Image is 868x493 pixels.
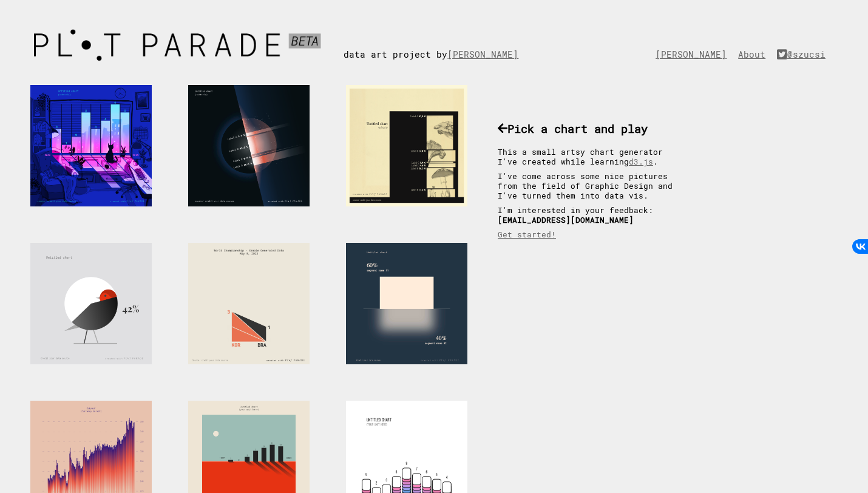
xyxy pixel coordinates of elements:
[498,205,686,225] p: I'm interested in your feedback:
[738,49,771,60] a: About
[777,49,832,60] a: @szucsi
[447,49,524,60] a: [PERSON_NAME]
[498,147,686,166] p: This a small artsy chart generator I've created while learning .
[498,215,634,225] b: [EMAIL_ADDRESS][DOMAIN_NAME]
[656,49,733,60] a: [PERSON_NAME]
[498,229,556,239] a: Get started!
[344,24,537,60] div: data art project by
[498,171,686,200] p: I've come across some nice pictures from the field of Graphic Design and I've turned them into da...
[498,121,686,136] h3: Pick a chart and play
[629,157,653,166] a: d3.js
